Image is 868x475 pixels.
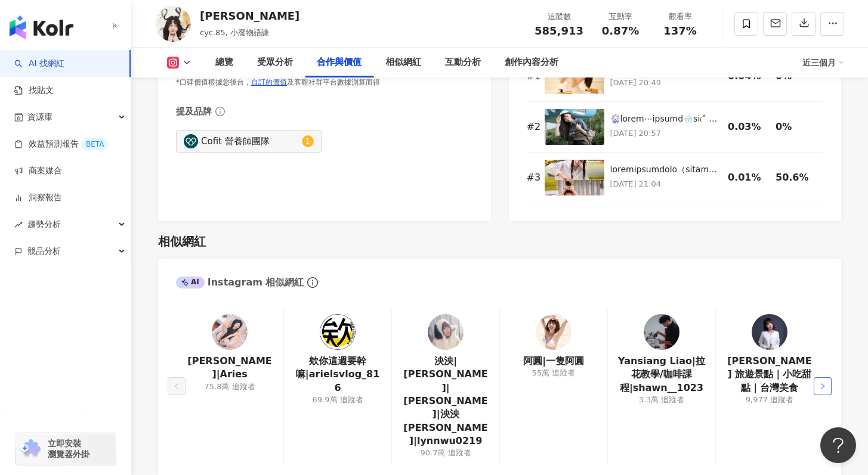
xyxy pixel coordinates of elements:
[401,355,490,448] a: 泱泱|[PERSON_NAME]|[PERSON_NAME]|泱泱 [PERSON_NAME]|lynnwu0219
[610,113,722,125] div: 🎡lorem⋯ipsumd🌧️si₍˄ a ̫ c ˄₎◞👒 ̑̑ adip⋯ elitseddoei💡 tempor，in @utlabore.etdolore 🧸 magnaaliqua( ...
[14,192,62,204] a: 洞察報告
[320,314,356,350] img: KOL Avatar
[545,160,604,195] img: 我也獲得大頭寶寶視角的阿妍啦（碎碎念好可愛） 這個視角真的太～好～玩～了～⊹⁺˖໋̟⸝⸝ 𑣧⃙̴ཻ̑꙯⃩⃔⃕͡᷍ ⸝⸝𑌻̢⸝̠⸝⃬⸝ 𑣧⃙̴ཻ̑꙯⃩⃔⃕͡᷍ ⸝⸝ ᘁᩚ ˖ᕀ⸜̑⸝͂˖⁺໋̟⊹ ...
[16,433,116,465] a: chrome extension立即安裝 瀏覽器外掛
[212,314,248,355] a: KOL Avatar
[505,55,558,70] div: 創作內容分析
[802,53,844,72] div: 近三個月
[639,395,685,405] div: 3.3萬 追蹤者
[212,314,248,350] img: KOL Avatar
[14,165,62,177] a: 商案媒合
[421,448,471,458] div: 90.7萬 追蹤者
[158,233,206,250] div: 相似網紅
[294,355,382,395] a: 欸你這週要幹嘛|arielsvlog_816
[214,105,227,118] span: info-circle
[201,135,299,148] div: Cofit 營養師團隊
[251,78,287,86] a: 自訂的價值
[176,276,304,289] div: Instagram 相似網紅
[302,135,314,147] sup: 1
[814,377,832,395] button: right
[14,58,64,70] a: searchAI 找網紅
[428,314,464,355] a: KOL Avatar
[176,105,212,118] div: 提及品牌
[598,11,643,23] div: 互動率
[168,377,186,395] button: left
[523,355,584,368] a: 阿圓|一隻阿圓
[305,275,320,290] span: info-circle
[728,171,770,184] div: 0.01%
[752,314,787,350] img: KOL Avatar
[535,11,583,23] div: 追蹤數
[752,314,787,355] a: KOL Avatar
[14,85,54,97] a: 找貼文
[176,77,473,88] div: *口碑價值根據您後台， 及客觀社群平台數據測算而得
[317,55,362,70] div: 合作與價值
[663,25,697,37] span: 137%
[200,8,299,23] div: [PERSON_NAME]
[820,427,856,463] iframe: Help Scout Beacon - Open
[657,11,703,23] div: 觀看率
[27,211,61,238] span: 趨勢分析
[14,221,23,229] span: rise
[14,138,109,150] a: 效益預測報告BETA
[532,368,576,378] div: 55萬 追蹤者
[776,171,817,184] div: 50.6%
[610,164,722,176] div: loremipsumdolo（sitame） consect～a～e～s～⊹⁺˖໋̟⸝⸝ 1⃙̴ཻ̑꙯⃩⃔⃕͡᷍ ⸝⸝𑌻̢⸝̠⸝⃬⸝ 8⃙̴ཻ̑꙯⃩⃔⃕͡᷍ ⸝⸝ dᩚ ˖e⸜̑⸝͂˖⁺໋̟⊹ ...
[545,109,604,145] img: 🎡今天的主題⋯假裝陽光超好🌧️系列₍˄ ₗ ̫ ₗ ˄₎◞👒 ̑̑ 讓我猜猜⋯ 一定有人想問衣服哪裡買💡 先幫大家解惑，都是 @rongrong.paradise 🧸 衣櫃早就被他們家攻陷了( ...
[155,6,191,42] img: KOL Avatar
[385,55,421,70] div: 相似網紅
[27,104,52,131] span: 資源庫
[200,28,269,37] span: cyc.85, 小廢物語謙
[320,314,356,355] a: KOL Avatar
[48,438,89,460] span: 立即安裝 瀏覽器外掛
[725,355,814,395] a: [PERSON_NAME] 旅遊景點｜小吃甜點｜台灣美食
[610,76,722,89] p: [DATE] 20:49
[215,55,233,70] div: 總覽
[313,395,363,405] div: 69.9萬 追蹤者
[445,55,481,70] div: 互動分析
[728,120,770,134] div: 0.03%
[610,178,722,191] p: [DATE] 21:04
[746,395,793,405] div: 9,977 追蹤者
[776,120,817,134] div: 0%
[617,355,706,395] a: Yansiang Liao|拉花教學/咖啡課程|shawn__1023
[305,137,310,145] span: 1
[819,383,826,390] span: right
[10,15,73,39] img: logo
[186,355,274,381] a: [PERSON_NAME]|Aries
[527,171,539,184] div: # 3
[257,55,293,70] div: 受眾分析
[527,120,539,134] div: # 2
[535,24,583,37] span: 585,913
[610,127,722,140] p: [DATE] 20:57
[536,314,572,355] a: KOL Avatar
[644,314,679,350] img: KOL Avatar
[205,381,255,392] div: 75.8萬 追蹤者
[428,314,464,350] img: KOL Avatar
[602,25,639,37] span: 0.87%
[19,439,42,458] img: chrome extension
[536,314,572,350] img: KOL Avatar
[27,238,61,265] span: 競品分析
[176,277,205,288] div: AI
[184,134,198,148] img: KOL Avatar
[644,314,679,355] a: KOL Avatar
